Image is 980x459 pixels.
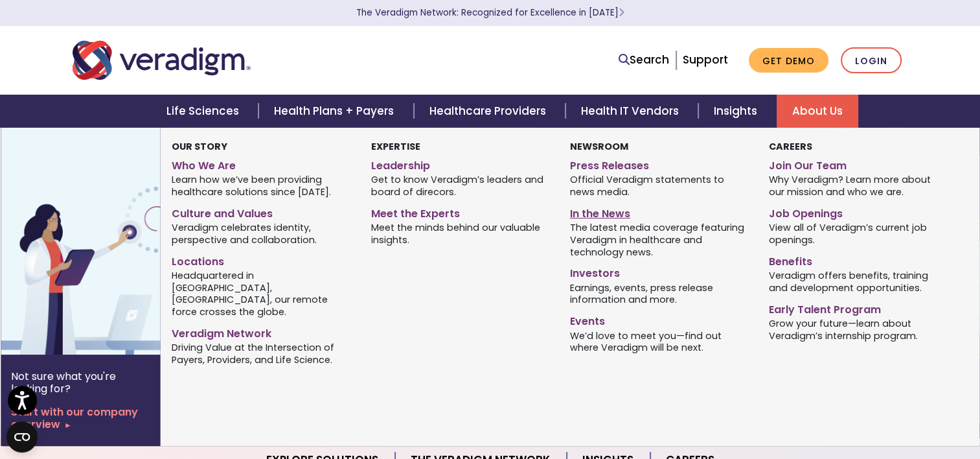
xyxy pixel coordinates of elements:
span: View all of Veradigm’s current job openings. [769,221,948,246]
span: We’d love to meet you—find out where Veradigm will be next. [570,329,749,354]
a: Leadership [371,154,551,173]
a: Events [570,310,749,329]
a: Who We Are [172,154,351,173]
span: Grow your future—learn about Veradigm’s internship program. [769,316,948,342]
span: Why Veradigm? Learn more about our mission and who we are. [769,173,948,198]
span: Veradigm offers benefits, training and development opportunities. [769,268,948,294]
strong: Careers [769,140,812,153]
span: Earnings, events, press release information and more. [570,281,749,306]
a: Health Plans + Payers [258,95,413,128]
img: Veradigm logo [73,39,251,82]
a: Healthcare Providers [414,95,565,128]
span: Official Veradigm statements to news media. [570,173,749,198]
a: The Veradigm Network: Recognized for Excellence in [DATE]Learn More [356,6,624,19]
span: Meet the minds behind our valuable insights. [371,221,551,246]
a: Locations [172,250,351,269]
a: Search [619,51,669,69]
a: About Us [777,95,858,128]
a: Life Sciences [151,95,258,128]
strong: Expertise [371,140,420,153]
span: Driving Value at the Intersection of Payers, Providers, and Life Science. [172,341,351,366]
a: Health IT Vendors [565,95,698,128]
a: Veradigm Network [172,322,351,341]
a: Meet the Experts [371,202,551,221]
a: Job Openings [769,202,948,221]
a: Start with our company overview [11,406,150,430]
a: Press Releases [570,154,749,173]
a: Join Our Team [769,154,948,173]
a: Support [683,52,728,67]
span: Learn how we’ve been providing healthcare solutions since [DATE]. [172,173,351,198]
img: Vector image of Veradigm’s Story [1,128,209,355]
a: Insights [698,95,777,128]
strong: Our Story [172,140,227,153]
a: Early Talent Program [769,298,948,317]
span: The latest media coverage featuring Veradigm in healthcare and technology news. [570,221,749,259]
strong: Newsroom [570,140,628,153]
a: Investors [570,262,749,281]
span: Get to know Veradigm’s leaders and board of direcors. [371,173,551,198]
span: Headquartered in [GEOGRAPHIC_DATA], [GEOGRAPHIC_DATA], our remote force crosses the globe. [172,268,351,318]
a: In the News [570,202,749,221]
p: Not sure what you're looking for? [11,370,150,395]
button: Open CMP widget [6,421,38,453]
a: Culture and Values [172,202,351,221]
a: Login [841,47,902,74]
a: Get Demo [749,48,828,73]
span: Veradigm celebrates identity, perspective and collaboration. [172,221,351,246]
a: Benefits [769,250,948,269]
span: Learn More [619,6,624,19]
